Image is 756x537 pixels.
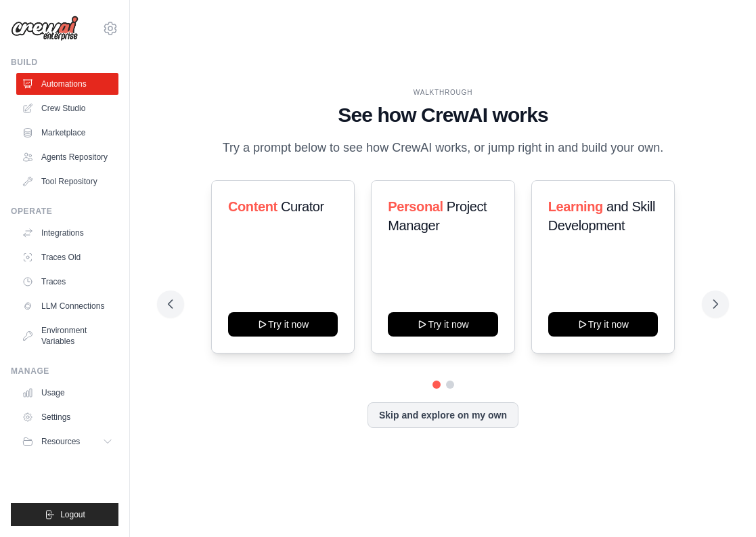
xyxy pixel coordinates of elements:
[60,509,85,520] span: Logout
[16,171,118,192] a: Tool Repository
[16,98,118,119] a: Crew Studio
[548,312,658,337] button: Try it now
[11,57,118,68] div: Build
[228,312,338,337] button: Try it now
[16,382,118,404] a: Usage
[16,122,118,144] a: Marketplace
[548,199,603,214] span: Learning
[41,436,80,447] span: Resources
[16,295,118,317] a: LLM Connections
[228,199,277,214] span: Content
[548,199,655,233] span: and Skill Development
[388,199,443,214] span: Personal
[388,199,487,233] span: Project Manager
[11,206,118,217] div: Operate
[16,320,118,352] a: Environment Variables
[16,406,118,428] a: Settings
[168,87,718,98] div: WALKTHROUGH
[168,103,718,127] h1: See how CrewAI works
[16,73,118,95] a: Automations
[11,503,118,526] button: Logout
[216,138,671,158] p: Try a prompt below to see how CrewAI works, or jump right in and build your own.
[368,402,518,428] button: Skip and explore on my own
[11,366,118,377] div: Manage
[16,246,118,268] a: Traces Old
[388,312,497,337] button: Try it now
[281,199,324,214] span: Curator
[16,222,118,244] a: Integrations
[11,16,79,41] img: Logo
[16,146,118,168] a: Agents Repository
[16,271,118,293] a: Traces
[16,431,118,452] button: Resources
